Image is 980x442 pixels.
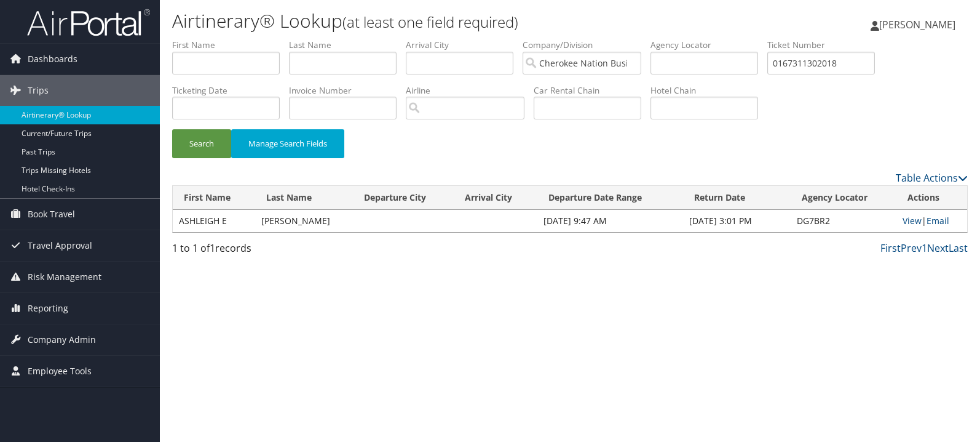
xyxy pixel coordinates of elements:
[28,199,75,230] span: Book Travel
[255,210,352,232] td: [PERSON_NAME]
[791,210,896,232] td: DG7BR2
[289,84,406,97] label: Invoice Number
[927,215,949,227] a: Email
[173,210,255,232] td: ASHLEIGH E
[172,39,289,51] label: First Name
[903,215,922,227] a: View
[210,241,215,255] span: 1
[683,186,791,210] th: Return Date: activate to sort column ascending
[949,241,968,255] a: Last
[28,230,92,261] span: Travel Approval
[27,8,150,37] img: airportal-logo.png
[871,6,968,43] a: [PERSON_NAME]
[901,241,922,255] a: Prev
[880,241,901,255] a: First
[28,293,68,324] span: Reporting
[289,39,406,51] label: Last Name
[406,39,523,51] label: Arrival City
[534,84,650,97] label: Car Rental Chain
[879,18,955,31] span: [PERSON_NAME]
[28,75,49,106] span: Trips
[683,210,791,232] td: [DATE] 3:01 PM
[255,186,352,210] th: Last Name: activate to sort column ascending
[650,39,767,51] label: Agency Locator
[523,39,650,51] label: Company/Division
[650,84,767,97] label: Hotel Chain
[172,241,357,262] div: 1 to 1 of records
[922,241,927,255] a: 1
[896,186,967,210] th: Actions
[28,356,92,387] span: Employee Tools
[172,84,289,97] label: Ticketing Date
[927,241,949,255] a: Next
[28,44,77,74] span: Dashboards
[28,324,96,355] span: Company Admin
[342,12,518,32] small: (at least one field required)
[896,210,967,232] td: |
[231,129,344,158] button: Manage Search Fields
[537,210,684,232] td: [DATE] 9:47 AM
[896,171,968,185] a: Table Actions
[454,186,537,210] th: Arrival City: activate to sort column ascending
[791,186,896,210] th: Agency Locator: activate to sort column ascending
[406,84,534,97] label: Airline
[172,129,231,158] button: Search
[172,8,703,34] h1: Airtinerary® Lookup
[767,39,884,51] label: Ticket Number
[28,262,101,292] span: Risk Management
[173,186,255,210] th: First Name: activate to sort column ascending
[537,186,684,210] th: Departure Date Range: activate to sort column ascending
[353,186,454,210] th: Departure City: activate to sort column ascending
